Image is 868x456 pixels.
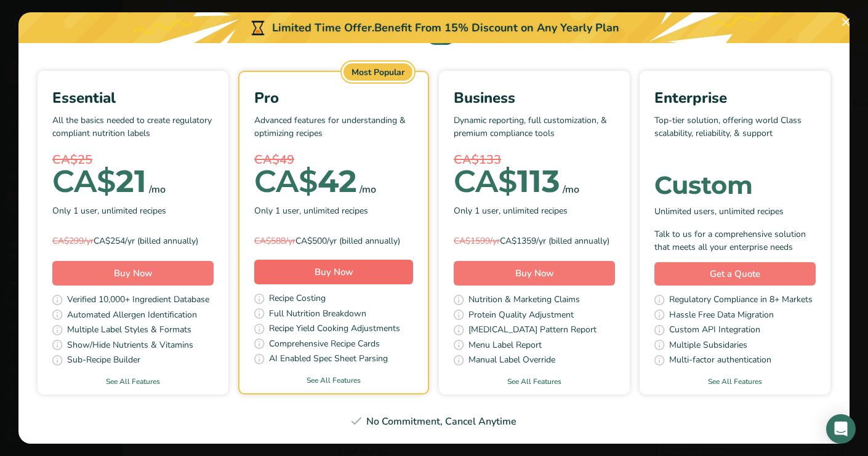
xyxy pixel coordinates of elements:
div: Most Popular [344,63,412,81]
span: Get a Quote [710,267,760,281]
div: CA$254/yr (billed annually) [52,234,214,247]
div: 113 [454,169,560,194]
span: Multiple Label Styles & Formats [67,323,191,338]
span: Buy Now [515,267,554,279]
span: Full Nutrition Breakdown [269,307,366,322]
span: Nutrition & Marketing Claims [468,293,580,308]
a: See All Features [239,375,428,386]
button: Buy Now [52,261,214,286]
span: Show/Hide Nutrients & Vitamins [67,338,193,354]
p: Top-tier solution, offering world Class scalability, reliability, & support [654,114,816,151]
div: Open Intercom Messenger [826,414,856,444]
span: Sub-Recipe Builder [67,353,140,369]
span: Only 1 user, unlimited recipes [454,204,568,217]
span: Protein Quality Adjustment [468,308,574,324]
button: Buy Now [454,261,615,286]
span: Buy Now [315,266,353,278]
div: 42 [254,169,357,194]
span: Automated Allergen Identification [67,308,197,324]
div: Pro [254,87,413,109]
a: See All Features [640,376,830,387]
div: CA$25 [52,151,214,169]
span: [MEDICAL_DATA] Pattern Report [468,323,597,338]
button: Buy Now [254,260,413,284]
p: Dynamic reporting, full customization, & premium compliance tools [454,114,615,151]
div: CA$49 [254,151,413,169]
span: CA$299/yr [52,235,94,247]
span: CA$ [52,162,116,200]
span: CA$1599/yr [454,235,500,247]
span: Recipe Yield Cooking Adjustments [269,322,400,337]
span: Comprehensive Recipe Cards [269,337,380,353]
div: Business [454,87,615,109]
span: CA$ [254,162,318,200]
div: CA$133 [454,151,615,169]
p: All the basics needed to create regulatory compliant nutrition labels [52,114,214,151]
p: Advanced features for understanding & optimizing recipes [254,114,413,151]
a: See All Features [439,376,630,387]
div: Custom [654,173,816,198]
span: Multiple Subsidaries [669,338,747,354]
div: Benefit From 15% Discount on Any Yearly Plan [374,20,619,36]
div: Essential [52,87,214,109]
div: CA$500/yr (billed annually) [254,234,413,247]
span: AI Enabled Spec Sheet Parsing [269,352,388,367]
div: /mo [149,182,166,197]
span: Menu Label Report [468,338,542,354]
span: CA$ [454,162,517,200]
span: Unlimited users, unlimited recipes [654,205,784,218]
span: Multi-factor authentication [669,353,771,369]
a: Get a Quote [654,262,816,286]
span: Buy Now [114,267,153,279]
div: /mo [360,182,376,197]
span: Recipe Costing [269,292,326,307]
div: CA$1359/yr (billed annually) [454,234,615,247]
span: Custom API Integration [669,323,760,338]
div: No Commitment, Cancel Anytime [33,414,835,429]
div: Enterprise [654,87,816,109]
div: Talk to us for a comprehensive solution that meets all your enterprise needs [654,228,816,254]
span: CA$588/yr [254,235,295,247]
a: See All Features [38,376,228,387]
span: Regulatory Compliance in 8+ Markets [669,293,813,308]
span: Verified 10,000+ Ingredient Database [67,293,209,308]
span: Only 1 user, unlimited recipes [254,204,368,217]
span: Manual Label Override [468,353,555,369]
div: Limited Time Offer. [18,12,850,43]
span: Only 1 user, unlimited recipes [52,204,166,217]
div: 21 [52,169,147,194]
span: Hassle Free Data Migration [669,308,774,324]
div: /mo [563,182,579,197]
